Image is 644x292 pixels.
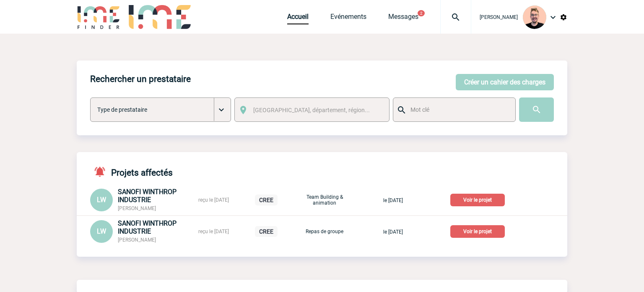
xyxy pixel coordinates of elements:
span: [PERSON_NAME] [118,205,156,211]
a: Voir le projet [450,195,508,203]
p: Voir le projet [450,225,505,238]
button: 2 [418,10,425,16]
p: CREE [255,226,278,237]
span: LW [97,227,106,235]
h4: Projets affectés [90,166,173,178]
span: SANOFI WINTHROP INDUSTRIE [118,188,177,204]
a: Evénements [330,13,366,24]
span: le [DATE] [383,197,403,203]
input: Submit [519,97,554,122]
span: reçu le [DATE] [198,197,229,203]
img: notifications-active-24-px-r.png [93,166,111,178]
span: SANOFI WINTHROP INDUSTRIE [118,219,177,235]
span: le [DATE] [383,229,403,235]
img: 129741-1.png [523,5,546,29]
span: [PERSON_NAME] [480,14,518,20]
p: Team Building & animation [304,194,345,206]
span: [GEOGRAPHIC_DATA], département, région... [253,107,370,113]
a: Voir le projet [450,227,508,235]
input: Mot clé [408,104,508,115]
p: Voir le projet [450,194,505,206]
a: Messages [388,13,418,24]
span: [PERSON_NAME] [118,237,156,243]
p: Repas de groupe [304,229,345,234]
p: CREE [255,195,278,205]
h4: Rechercher un prestataire [90,74,191,84]
span: reçu le [DATE] [198,229,229,234]
span: LW [97,196,106,204]
a: Accueil [287,13,309,24]
img: IME-Finder [77,5,120,29]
